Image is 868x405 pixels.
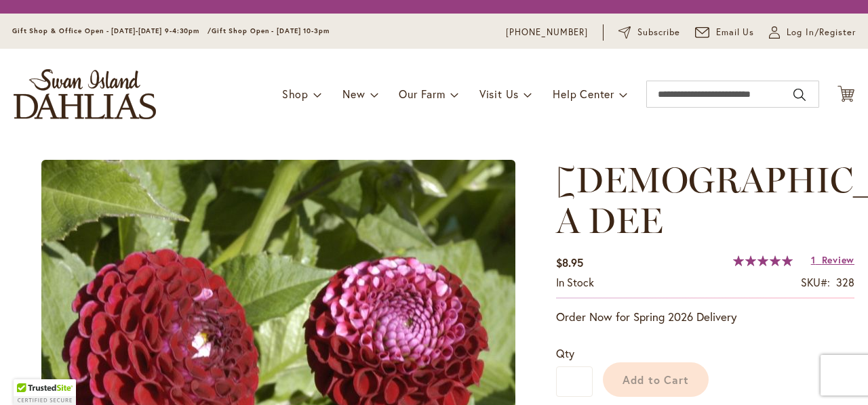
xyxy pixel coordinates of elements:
[801,275,830,289] strong: SKU
[618,26,680,39] a: Subscribe
[342,87,365,101] span: New
[553,87,614,101] span: Help Center
[811,253,854,266] a: 1 Review
[556,255,583,270] span: $8.95
[733,255,793,266] div: 100%
[212,26,330,35] span: Gift Shop Open - [DATE] 10-3pm
[695,26,755,39] a: Email Us
[556,346,574,360] span: Qty
[836,275,854,291] div: 328
[822,253,854,266] span: Review
[12,26,212,35] span: Gift Shop & Office Open - [DATE]-[DATE] 9-4:30pm /
[787,26,856,39] span: Log In/Register
[637,26,680,39] span: Subscribe
[506,26,588,39] a: [PHONE_NUMBER]
[14,69,156,119] a: store logo
[556,275,594,291] div: Availability
[769,26,856,39] a: Log In/Register
[479,87,519,101] span: Visit Us
[282,87,309,101] span: Shop
[399,87,445,101] span: Our Farm
[793,84,806,106] button: Search
[811,253,816,266] span: 1
[716,26,755,39] span: Email Us
[556,275,594,289] span: In stock
[14,379,76,405] div: TrustedSite Certified
[556,309,854,325] p: Order Now for Spring 2026 Delivery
